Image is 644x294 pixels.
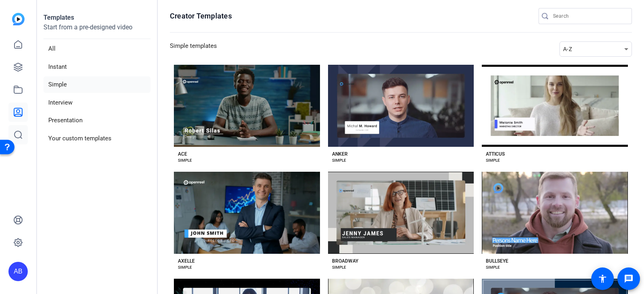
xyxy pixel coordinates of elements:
h3: Simple templates [170,41,217,57]
mat-icon: accessibility [598,274,607,284]
li: Instant [43,59,151,75]
div: ACE [178,151,187,157]
img: blue-gradient.svg [12,13,25,25]
div: ATTICUS [486,151,505,157]
button: Template image [174,65,320,147]
div: SIMPLE [486,264,500,271]
strong: Templates [43,14,74,21]
div: SIMPLE [178,264,192,271]
div: SIMPLE [332,264,346,271]
div: SIMPLE [332,157,346,164]
div: SIMPLE [486,157,500,164]
li: All [43,41,151,57]
li: Your custom templates [43,130,151,147]
mat-icon: message [624,274,634,284]
li: Presentation [43,112,151,129]
button: Template image [174,172,320,254]
input: Search [553,11,625,21]
div: SIMPLE [178,157,192,164]
p: Start from a pre-designed video [43,23,151,39]
div: ANKER [332,151,348,157]
div: AXELLE [178,258,195,264]
div: AB [8,262,28,281]
span: A-Z [563,46,572,52]
button: Template image [482,172,628,254]
button: Template image [482,65,628,147]
li: Interview [43,95,151,111]
button: Template image [328,65,474,147]
h1: Creator Templates [170,11,232,21]
div: BROADWAY [332,258,358,264]
button: Template image [328,172,474,254]
li: Simple [43,76,151,93]
div: BULLSEYE [486,258,508,264]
